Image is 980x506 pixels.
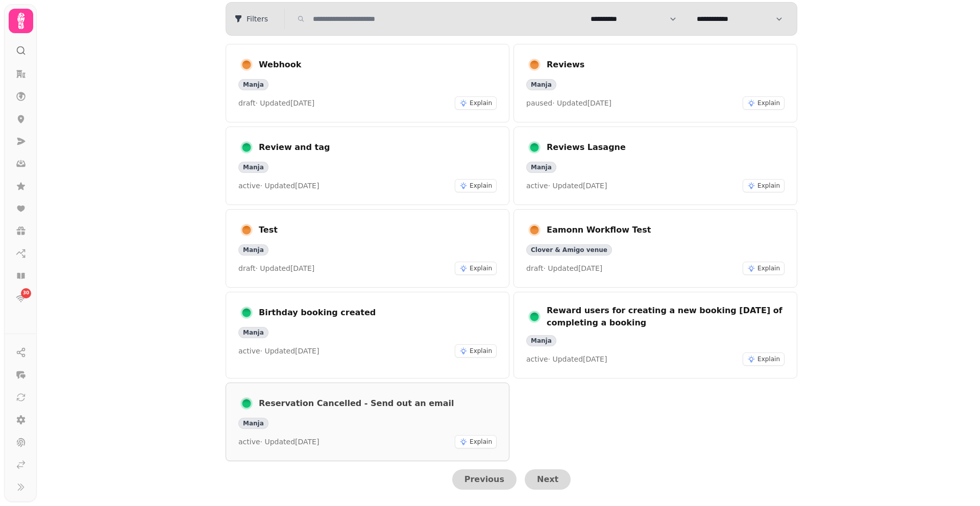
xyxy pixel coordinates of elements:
[526,98,611,108] p: paused · Updated [DATE]
[238,181,319,191] p: active · Updated [DATE]
[226,209,509,288] a: TestManjadraft· Updated[DATE]Explain
[238,98,314,108] p: draft · Updated [DATE]
[259,224,497,236] h3: Test
[238,437,319,447] p: active · Updated [DATE]
[526,244,612,256] div: Clover & Amigo venue
[513,44,797,122] a: ReviewsManjapaused· Updated[DATE]Explain
[238,79,268,90] div: Manja
[470,182,492,190] span: Explain
[470,347,492,355] span: Explain
[757,264,780,272] span: Explain
[238,418,268,429] div: Manja
[234,14,276,24] span: Filters
[455,435,497,448] button: Explain
[547,305,785,329] h3: Reward users for creating a new booking [DATE] of completing a booking
[226,292,509,378] a: Birthday booking createdManjaactive· Updated[DATE]Explain
[547,224,785,236] h3: Eamonn Workflow Test
[743,179,785,192] button: Explain
[584,9,682,29] select: Filter workflows by venue
[11,288,31,309] a: 30
[691,9,789,29] select: Filter workflows by status
[470,99,492,107] span: Explain
[743,352,785,366] button: Explain
[259,141,497,154] h3: Review and tag
[238,263,314,273] p: draft · Updated [DATE]
[513,292,797,378] a: Reward users for creating a new booking [DATE] of completing a bookingManjaactive· Updated[DATE]E...
[309,12,576,26] input: Search workflows by name
[547,141,785,154] h3: Reviews Lasagne
[470,438,492,446] span: Explain
[526,79,556,90] div: Manja
[464,475,504,484] span: Previous
[226,44,509,122] a: WebhookManjadraft· Updated[DATE]Explain
[452,469,517,490] button: Previous
[757,99,780,107] span: Explain
[23,290,30,297] span: 30
[547,59,785,71] h3: Reviews
[526,354,607,364] p: active · Updated [DATE]
[513,209,797,288] a: Eamonn Workflow TestClover & Amigo venuedraft· Updated[DATE]Explain
[757,355,780,363] span: Explain
[455,179,497,192] button: Explain
[259,307,497,319] h3: Birthday booking created
[526,263,602,273] p: draft · Updated [DATE]
[259,59,497,71] h3: Webhook
[537,475,558,484] span: Next
[238,327,268,338] div: Manja
[470,264,492,272] span: Explain
[226,383,509,461] a: Reservation Cancelled - Send out an emailManjaactive· Updated[DATE]Explain
[526,335,556,346] div: Manja
[238,162,268,173] div: Manja
[513,127,797,205] a: Reviews LasagneManjaactive· Updated[DATE]Explain
[526,181,607,191] p: active · Updated [DATE]
[526,162,556,173] div: Manja
[455,96,497,110] button: Explain
[757,182,780,190] span: Explain
[525,469,571,490] button: Next
[743,262,785,275] button: Explain
[743,96,785,110] button: Explain
[455,262,497,275] button: Explain
[238,346,319,356] p: active · Updated [DATE]
[226,127,509,205] a: Review and tagManjaactive· Updated[DATE]Explain
[259,397,497,410] h3: Reservation Cancelled - Send out an email
[455,344,497,358] button: Explain
[238,244,268,256] div: Manja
